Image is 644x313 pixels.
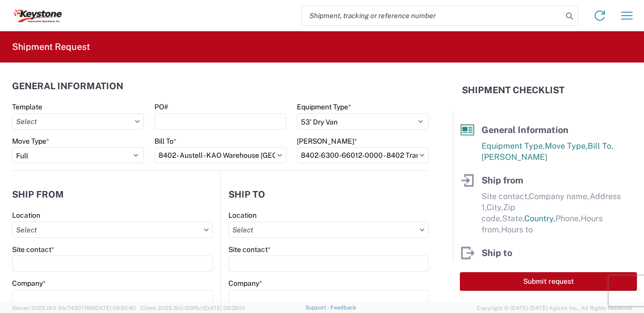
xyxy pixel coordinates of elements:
[228,222,429,238] input: Select
[12,211,40,220] label: Location
[462,84,565,96] h2: Shipment Checklist
[481,192,529,201] span: Site contact,
[524,214,555,223] span: Country,
[477,303,632,312] span: Copyright © [DATE]-[DATE] Agistix Inc., All Rights Reserved
[555,214,581,223] span: Phone,
[228,190,265,200] h2: Ship to
[297,102,351,111] label: Equipment Type
[481,141,545,151] span: Equipment Type,
[529,192,590,201] span: Company name,
[331,304,356,310] a: Feedback
[305,304,331,310] a: Support
[204,305,245,311] span: [DATE] 09:39:01
[12,41,90,53] h2: Shipment Request
[12,102,42,111] label: Template
[12,81,123,91] h2: General Information
[12,245,54,254] label: Site contact
[12,279,46,288] label: Company
[154,147,286,163] input: Select
[481,247,512,258] span: Ship to
[94,305,136,311] span: [DATE] 09:50:40
[481,175,523,185] span: Ship from
[12,137,49,146] label: Move Type
[12,190,64,200] h2: Ship from
[501,225,533,234] span: Hours to
[140,305,245,311] span: Client: 2025.19.0-129fbcf
[481,124,569,135] span: General Information
[228,211,257,220] label: Location
[487,203,503,212] span: City,
[302,6,562,25] input: Shipment, tracking or reference number
[297,147,429,163] input: Select
[545,141,588,151] span: Move Type,
[228,279,262,288] label: Company
[460,272,637,291] button: Submit request
[228,245,271,254] label: Site contact
[12,305,136,311] span: Server: 2025.19.0-91c74307f99
[154,102,168,111] label: PO#
[297,137,357,146] label: [PERSON_NAME]
[12,113,144,130] input: Select
[588,141,613,151] span: Bill To,
[12,222,213,238] input: Select
[481,152,547,162] span: [PERSON_NAME]
[502,214,524,223] span: State,
[154,137,177,146] label: Bill To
